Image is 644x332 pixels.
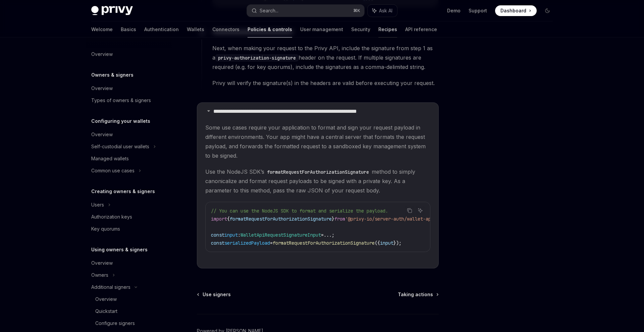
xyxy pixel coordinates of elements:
a: Demo [447,7,461,14]
span: Ask AI [379,7,392,14]
button: Copy the contents from the code block [405,206,414,215]
a: Wallets [187,21,204,37]
span: WalletApiRequestSignatureInput [240,232,321,238]
span: input [380,240,393,246]
span: Use the NodeJS SDK’s method to simply canonicalize and format request payloads to be signed with ... [205,167,430,195]
a: Types of owners & signers [86,94,172,106]
span: '@privy-io/server-auth/wallet-api' [345,216,436,222]
a: Quickstart [86,305,172,317]
h5: Using owners & signers [91,246,148,254]
a: API reference [405,21,437,37]
a: Overview [86,257,172,269]
span: const [211,232,224,238]
a: Authentication [144,21,179,37]
span: = [321,232,324,238]
code: formatRequestForAuthorizationSignature [264,168,372,176]
span: : [238,232,240,238]
span: ; [332,232,334,238]
div: Types of owners & signers [91,96,151,104]
a: Overview [86,48,172,60]
span: = [270,240,273,246]
span: Next, when making your request to the Privy API, include the signature from step 1 as a header on... [212,44,438,72]
a: Support [469,7,487,14]
a: Security [351,21,370,37]
a: Dashboard [495,5,537,16]
a: Use signers [198,291,231,298]
span: Taking actions [398,291,433,298]
span: ({ [375,240,380,246]
div: Owners [91,271,108,279]
div: Additional signers [91,283,130,291]
button: Ask AI [416,206,425,215]
h5: Creating owners & signers [91,187,155,195]
div: Overview [91,84,113,92]
a: Overview [86,82,172,94]
span: input [224,232,238,238]
a: Policies & controls [248,21,292,37]
span: formatRequestForAuthorizationSignature [230,216,332,222]
button: Toggle dark mode [542,5,553,16]
a: Overview [86,129,172,141]
div: Common use cases [91,167,135,175]
span: ⌘ K [353,8,360,13]
div: Overview [95,295,117,303]
span: serializedPayload [224,240,270,246]
button: Search...⌘K [247,5,364,17]
img: dark logo [91,6,133,15]
div: Overview [91,131,113,139]
div: Users [91,201,104,209]
div: Quickstart [95,307,117,315]
a: Key quorums [86,223,172,235]
code: privy-authorization-signature [215,54,299,62]
span: // You can use the NodeJS SDK to format and serialize the payload. [211,208,388,214]
a: Basics [121,21,136,37]
div: Configure signers [95,319,135,327]
a: Configure signers [86,317,172,329]
span: }); [393,240,401,246]
button: Ask AI [368,5,397,17]
div: Authorization keys [91,213,132,221]
div: Key quorums [91,225,120,233]
span: const [211,240,224,246]
a: Taking actions [398,291,438,298]
a: Authorization keys [86,211,172,223]
span: Dashboard [500,7,526,14]
h5: Configuring your wallets [91,117,150,125]
span: Use signers [203,291,231,298]
a: Recipes [378,21,397,37]
span: } [332,216,334,222]
div: Search... [260,7,278,15]
a: Welcome [91,21,113,37]
span: formatRequestForAuthorizationSignature [273,240,375,246]
span: { [227,216,230,222]
span: ... [324,232,332,238]
span: Privy will verify the signature(s) in the headers are valid before executing your request. [212,78,438,88]
div: Self-custodial user wallets [91,143,149,151]
span: Some use cases require your application to format and sign your request payload in different envi... [205,123,430,160]
a: Connectors [212,21,239,37]
h5: Owners & signers [91,71,133,79]
span: import [211,216,227,222]
div: Managed wallets [91,155,129,163]
a: Managed wallets [86,153,172,165]
a: User management [300,21,343,37]
a: Overview [86,293,172,305]
div: Overview [91,50,113,58]
div: Overview [91,259,113,267]
span: from [334,216,345,222]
